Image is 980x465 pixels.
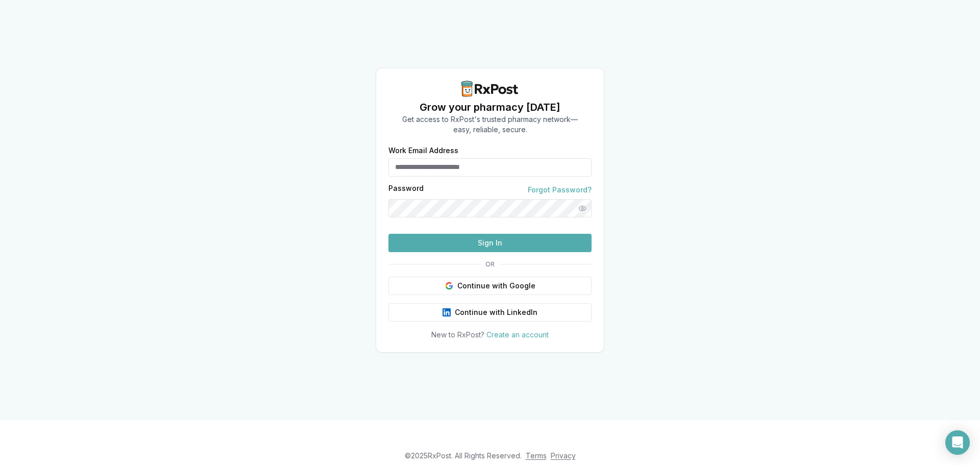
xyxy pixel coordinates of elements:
img: Google [445,282,453,290]
span: OR [481,260,499,268]
button: Sign In [388,234,592,252]
span: New to RxPost? [431,330,484,339]
label: Password [388,185,424,195]
button: Show password [573,199,592,217]
button: Continue with Google [388,277,592,295]
a: Privacy [551,451,576,460]
a: Terms [526,451,547,460]
p: Get access to RxPost's trusted pharmacy network— easy, reliable, secure. [402,114,578,135]
div: Open Intercom Messenger [945,430,970,455]
a: Create an account [486,330,549,339]
img: RxPost Logo [457,81,523,97]
img: LinkedIn [443,308,451,316]
label: Work Email Address [388,147,592,154]
a: Forgot Password? [528,185,592,195]
button: Continue with LinkedIn [388,303,592,322]
h1: Grow your pharmacy [DATE] [402,100,578,114]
